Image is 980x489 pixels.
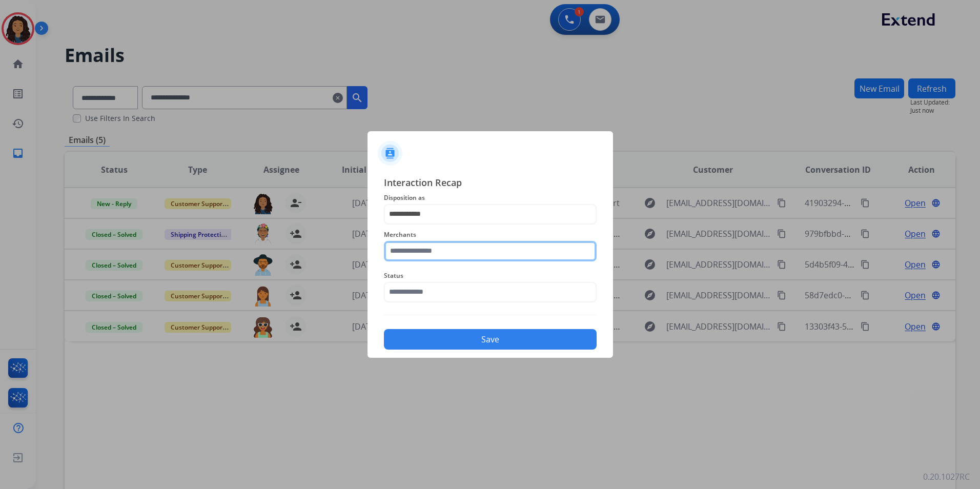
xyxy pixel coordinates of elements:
span: Disposition as [384,192,597,204]
span: Merchants [384,229,597,241]
p: 0.20.1027RC [923,471,970,483]
button: Save [384,329,597,350]
span: Status [384,270,597,282]
span: Interaction Recap [384,175,597,192]
img: contactIcon [378,141,402,166]
img: contact-recap-line.svg [384,315,597,315]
